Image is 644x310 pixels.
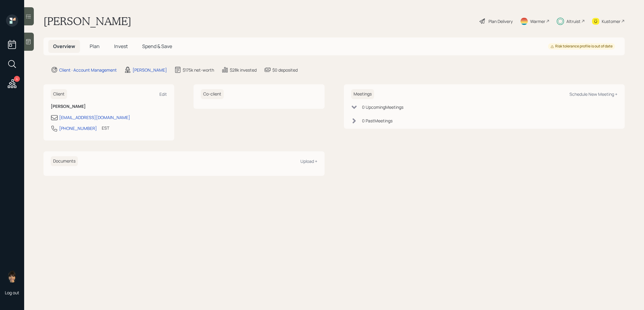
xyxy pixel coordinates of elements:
h6: [PERSON_NAME] [51,104,167,109]
div: Client · Account Management [59,67,117,73]
div: $175k net-worth [183,67,214,73]
div: Risk tolerance profile is out of date [550,44,613,49]
div: 0 Past Meeting s [362,118,392,124]
div: Edit [159,91,167,97]
h6: Co-client [201,89,224,99]
div: Plan Delivery [489,18,513,24]
div: 4 [14,76,20,82]
div: [PERSON_NAME] [133,67,167,73]
div: 0 Upcoming Meeting s [362,104,403,110]
span: Plan [90,43,100,50]
h6: Client [51,89,67,99]
span: Spend & Save [142,43,172,50]
div: Kustomer [602,18,620,24]
div: Log out [5,290,19,295]
span: Invest [114,43,128,50]
div: [EMAIL_ADDRESS][DOMAIN_NAME] [59,114,130,121]
div: Altruist [566,18,581,24]
div: Warmer [530,18,545,24]
h1: [PERSON_NAME] [43,15,131,28]
div: EST [102,125,109,131]
img: treva-nostdahl-headshot.png [6,270,18,283]
div: $0 deposited [272,67,298,73]
span: Overview [53,43,75,50]
div: $28k invested [230,67,257,73]
div: Upload + [300,158,317,164]
div: Schedule New Meeting + [569,91,617,97]
h6: Meetings [351,89,374,99]
div: [PHONE_NUMBER] [59,125,97,131]
h6: Documents [51,156,78,166]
